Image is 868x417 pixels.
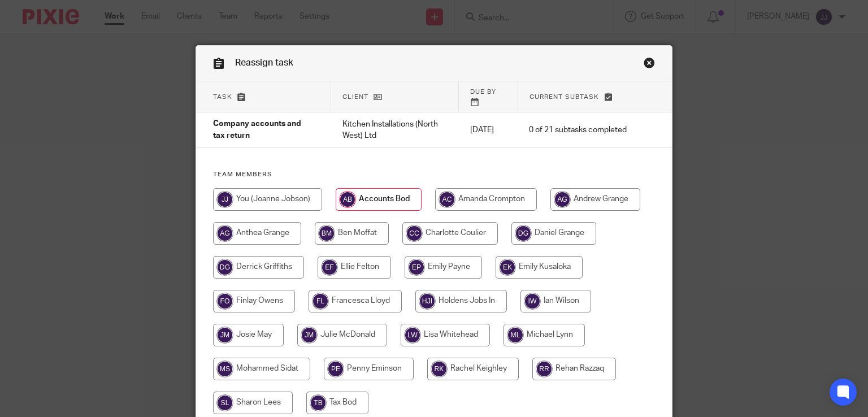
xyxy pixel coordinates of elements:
[530,94,599,100] span: Current subtask
[213,170,656,179] h4: Team members
[342,119,448,142] p: Kitchen Installations (North West) Ltd
[213,120,301,140] span: Company accounts and tax return
[342,94,368,100] span: Client
[470,124,507,136] p: [DATE]
[213,94,232,100] span: Task
[235,58,293,67] span: Reassign task
[518,112,638,147] td: 0 of 21 subtasks completed
[470,89,496,95] span: Due by
[644,57,655,72] a: Close this dialog window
